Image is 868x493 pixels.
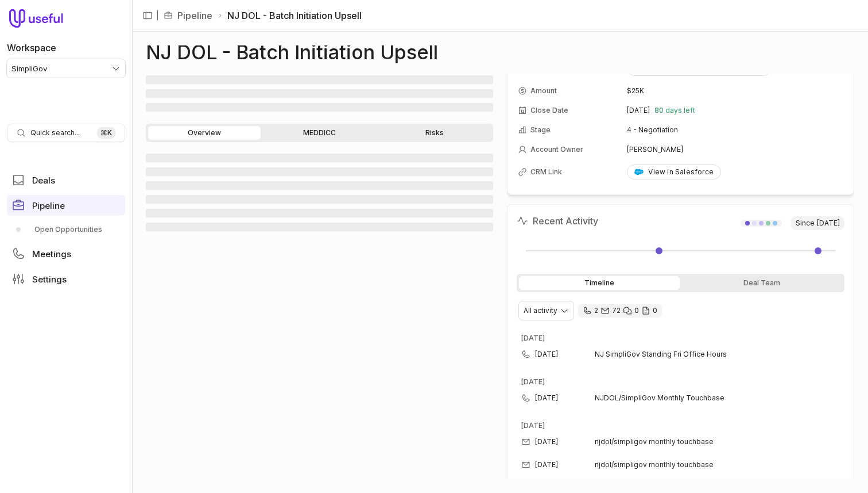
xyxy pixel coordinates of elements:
[535,350,558,359] time: [DATE]
[519,276,680,290] div: Timeline
[7,243,125,264] a: Meetings
[627,106,650,115] time: [DATE]
[32,275,67,284] span: Settings
[139,7,156,24] button: Collapse sidebar
[595,460,714,469] span: njdol/simpligov monthly touchbase
[791,216,844,230] span: Since
[627,121,843,139] td: 4 - Negotiation
[7,195,125,216] a: Pipeline
[32,176,55,185] span: Deals
[146,167,493,176] span: ‌
[654,106,695,115] span: 80 days left
[595,437,714,446] span: njdol/simpligov monthly touchbase
[32,250,71,258] span: Meetings
[634,167,714,177] div: View in Salesforce
[146,181,493,190] span: ‌
[7,269,125,289] a: Settings
[32,201,65,210] span: Pipeline
[146,223,493,231] span: ‌
[530,125,551,135] span: Stage
[146,103,493,112] span: ‌
[535,393,558,403] time: [DATE]
[146,195,493,204] span: ‌
[627,82,843,100] td: $25K
[156,9,159,22] span: |
[97,127,115,139] kbd: ⌘ K
[177,9,212,22] a: Pipeline
[521,334,545,342] time: [DATE]
[217,9,362,22] li: NJ DOL - Batch Initiation Upsell
[535,460,558,469] time: [DATE]
[682,276,843,290] div: Deal Team
[7,220,125,239] div: Pipeline submenu
[148,126,261,140] a: Overview
[595,393,826,403] span: NJDOL/SimpliGov Monthly Touchbase
[7,170,125,190] a: Deals
[817,219,840,228] time: [DATE]
[530,145,583,154] span: Account Owner
[521,377,545,386] time: [DATE]
[7,41,56,55] label: Workspace
[146,154,493,162] span: ‌
[146,209,493,217] span: ‌
[627,165,721,179] a: View in Salesforce
[378,126,491,140] a: Risks
[530,167,562,177] span: CRM Link
[146,45,438,59] h1: NJ DOL - Batch Initiation Upsell
[7,220,125,239] a: Open Opportunities
[530,86,557,95] span: Amount
[146,89,493,98] span: ‌
[517,214,598,228] h2: Recent Activity
[521,421,545,430] time: [DATE]
[530,106,568,115] span: Close Date
[627,140,843,159] td: [PERSON_NAME]
[146,75,493,84] span: ‌
[595,350,826,359] span: NJ SimpliGov Standing Fri Office Hours
[263,126,375,140] a: MEDDICC
[578,304,662,318] div: 2 calls and 72 email threads
[535,437,558,446] time: [DATE]
[30,128,80,137] span: Quick search...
